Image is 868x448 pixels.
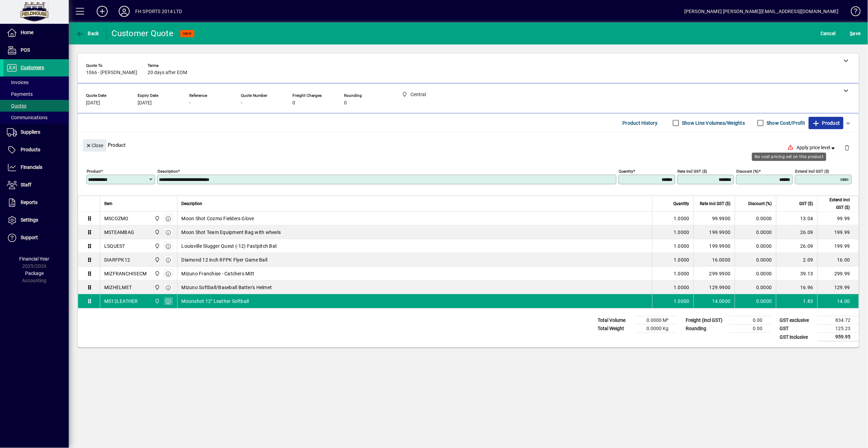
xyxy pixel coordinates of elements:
[735,225,776,239] td: 0.0000
[623,118,658,129] span: Product History
[749,200,772,207] span: Discount (%)
[636,325,677,333] td: 0.0000 Kg
[148,70,187,75] span: 20 days after EOM
[735,281,776,294] td: 0.0000
[104,215,129,222] div: MSCOZMO
[822,196,850,211] span: Extend incl GST ($)
[776,294,817,308] td: 1.83
[3,176,69,194] a: Staff
[69,27,107,40] app-page-header-button: Back
[735,267,776,281] td: 0.0000
[3,42,69,59] a: POS
[776,325,818,333] td: GST
[153,270,161,277] span: Central
[678,169,707,174] mat-label: Rate incl GST ($)
[153,215,161,222] span: Central
[636,316,677,325] td: 0.0000 M³
[21,217,38,223] span: Settings
[735,253,776,267] td: 0.0000
[684,6,839,17] div: [PERSON_NAME] [PERSON_NAME][EMAIL_ADDRESS][DOMAIN_NAME]
[87,169,101,174] mat-label: Product
[7,115,47,120] span: Communications
[674,215,690,222] span: 1.0000
[292,100,295,106] span: 0
[182,215,255,222] span: Moon Shot Cozmo Fielders Glove
[752,153,826,161] div: No cost pricing set on this product
[86,100,100,106] span: [DATE]
[817,281,859,294] td: 129.99
[182,256,268,263] span: Diamond 12 inch RFPK Flyer Game Ball
[797,144,837,151] span: Apply price level
[158,169,178,174] mat-label: Description
[674,270,690,277] span: 1.0000
[683,316,730,325] td: Freight (incl GST)
[674,243,690,250] span: 1.0000
[21,200,37,205] span: Reports
[3,100,69,112] a: Quotes
[3,88,69,100] a: Payments
[21,47,30,53] span: POS
[730,325,771,333] td: 0.00
[698,270,731,277] div: 299.9900
[698,229,731,236] div: 199.9900
[730,316,771,325] td: 0.00
[776,225,817,239] td: 26.09
[817,225,859,239] td: 199.99
[153,256,161,264] span: Central
[7,91,33,97] span: Payments
[76,31,99,36] span: Back
[698,298,731,305] div: 14.0000
[344,100,347,106] span: 0
[113,5,135,18] button: Profile
[21,235,38,240] span: Support
[3,159,69,176] a: Financials
[91,5,113,18] button: Add
[182,229,281,236] span: Moon Shot Team Equipment Bag with wheels
[809,117,844,129] button: Product
[86,70,137,75] span: 1066 - [PERSON_NAME]
[818,325,859,333] td: 125.23
[138,100,152,106] span: [DATE]
[850,28,861,39] span: ave
[7,103,26,109] span: Quotes
[700,200,731,207] span: Rate incl GST ($)
[112,28,174,39] div: Customer Quote
[776,212,817,225] td: 13.04
[812,118,840,129] span: Product
[776,316,818,325] td: GST exclusive
[698,243,731,250] div: 199.9900
[817,267,859,281] td: 299.99
[846,1,859,24] a: Knowledge Base
[21,30,33,35] span: Home
[818,333,859,342] td: 959.95
[104,200,112,207] span: Item
[21,129,40,135] span: Suppliers
[153,297,161,305] span: Central
[819,27,838,40] button: Cancel
[817,212,859,225] td: 99.99
[104,284,132,291] div: MIZHELMET
[698,215,731,222] div: 99.9900
[594,316,636,325] td: Total Volume
[619,169,633,174] mat-label: Quantity
[674,298,690,305] span: 1.0000
[3,229,69,246] a: Support
[674,200,689,207] span: Quantity
[681,120,745,126] label: Show Line Volumes/Weights
[182,270,255,277] span: Mizuno Franchise - Catchers Mitt
[594,325,636,333] td: Total Weight
[74,27,101,40] button: Back
[83,139,106,152] button: Close
[674,229,690,236] span: 1.0000
[153,242,161,250] span: Central
[104,256,130,263] div: DIARFPK12
[735,294,776,308] td: 0.0000
[21,164,42,170] span: Financials
[153,228,161,236] span: Central
[86,140,104,151] span: Close
[735,239,776,253] td: 0.0000
[81,142,108,148] app-page-header-button: Close
[776,253,817,267] td: 2.09
[850,31,853,36] span: S
[135,6,182,17] div: FH SPORTS 2014 LTD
